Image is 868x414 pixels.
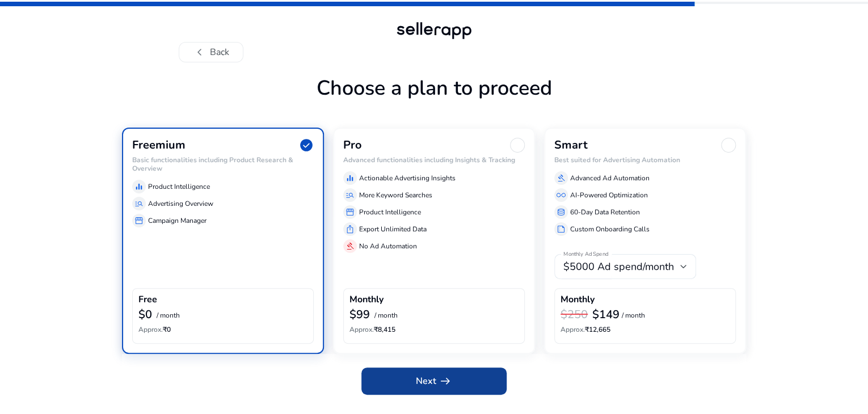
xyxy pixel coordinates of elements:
p: Export Unlimited Data [359,224,427,234]
button: chevron_leftBack [179,42,243,62]
span: summarize [557,225,566,234]
b: $99 [349,307,370,322]
p: Advanced Ad Automation [570,173,650,183]
p: Campaign Manager [148,216,207,226]
span: gavel [345,242,355,251]
h6: ₹8,415 [349,326,519,333]
h6: Advanced functionalities including Insights & Tracking [343,156,525,164]
h3: Smart [554,138,588,152]
p: Advertising Overview [148,198,213,209]
h1: Choose a plan to proceed [122,76,746,128]
b: $149 [592,307,620,322]
mat-label: Monthly Ad Spend [563,251,608,259]
h4: Free [138,294,157,305]
span: gavel [557,174,566,183]
p: Product Intelligence [148,181,210,192]
span: equalizer [134,182,144,191]
p: / month [374,312,398,319]
span: ios_share [345,225,355,234]
p: 60-Day Data Retention [570,207,640,217]
h3: Freemium [132,138,186,152]
p: AI-Powered Optimization [570,190,648,200]
p: Actionable Advertising Insights [359,173,456,183]
h6: ₹12,665 [561,326,730,333]
p: / month [157,312,180,319]
span: check_circle [299,138,314,153]
button: Nextarrow_right_alt [361,367,507,395]
span: equalizer [345,174,355,183]
p: Custom Onboarding Calls [570,224,650,234]
span: arrow_right_alt [439,374,452,388]
span: Next [416,374,452,388]
p: No Ad Automation [359,241,417,251]
span: Approx. [561,325,585,334]
b: $0 [138,307,152,322]
h4: Monthly [349,294,384,305]
span: chevron_left [193,45,207,59]
h3: Pro [343,138,362,152]
h6: Basic functionalities including Product Research & Overview [132,156,314,172]
h4: Monthly [561,294,595,305]
span: storefront [134,216,144,225]
h6: ₹0 [138,326,307,333]
span: database [557,208,566,217]
span: Approx. [138,325,163,334]
span: storefront [345,208,355,217]
span: all_inclusive [557,191,566,200]
p: Product Intelligence [359,207,421,217]
span: manage_search [134,199,144,208]
p: / month [622,312,645,319]
p: More Keyword Searches [359,190,432,200]
h6: Best suited for Advertising Automation [554,156,736,164]
span: $5000 Ad spend/month [563,260,674,273]
span: Approx. [349,325,374,334]
span: manage_search [345,191,355,200]
h3: $250 [561,308,588,322]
